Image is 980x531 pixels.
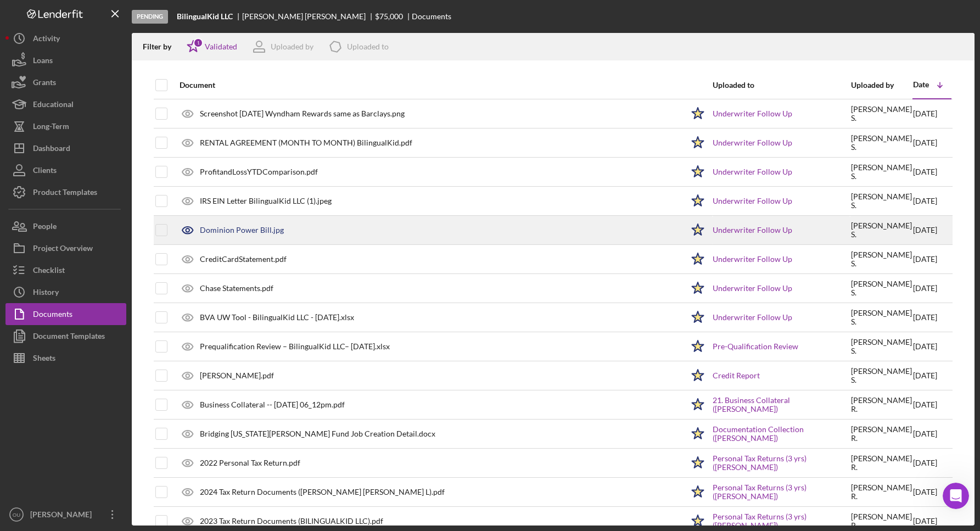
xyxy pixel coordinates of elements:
[713,454,850,472] a: Personal Tax Returns (3 yrs) ([PERSON_NAME])
[713,81,850,90] div: Uploaded to
[851,192,912,210] div: [PERSON_NAME] S .
[713,425,850,443] a: Documentation Collection ([PERSON_NAME])
[33,71,56,96] div: Grants
[33,93,74,118] div: Educational
[5,27,126,49] button: Activity
[913,187,951,215] div: [DATE]
[851,425,912,443] div: [PERSON_NAME] R .
[200,284,273,293] div: Chase Statements.pdf
[851,454,912,472] div: [PERSON_NAME] R .
[200,313,354,322] div: BVA UW Tool - BilingualKid LLC - [DATE].xlsx
[851,280,912,297] div: [PERSON_NAME] S .
[33,215,57,240] div: People
[412,12,451,21] div: Documents
[913,275,951,302] div: [DATE]
[5,281,126,303] a: History
[5,137,126,159] button: Dashboard
[33,159,57,184] div: Clients
[913,158,951,186] div: [DATE]
[713,284,792,293] a: Underwriter Follow Up
[851,512,912,530] div: [PERSON_NAME] R .
[851,81,912,90] div: Uploaded by
[33,181,97,206] div: Product Templates
[851,367,912,384] div: [PERSON_NAME] S .
[200,371,274,380] div: [PERSON_NAME].pdf
[5,259,126,281] button: Checklist
[200,429,435,438] div: Bridging [US_STATE][PERSON_NAME] Fund Job Creation Detail.docx
[5,347,126,369] button: Sheets
[5,303,126,325] button: Documents
[713,226,792,234] a: Underwriter Follow Up
[5,215,126,237] button: People
[200,459,300,467] div: 2022 Personal Tax Return.pdf
[143,42,180,51] div: Filter by
[5,49,126,71] a: Loans
[713,138,792,147] a: Underwriter Follow Up
[5,181,126,203] button: Product Templates
[913,304,951,331] div: [DATE]
[5,159,126,181] button: Clients
[713,512,850,530] a: Personal Tax Returns (3 yrs) ([PERSON_NAME])
[200,517,383,526] div: 2023 Tax Return Documents (BILINGUALKID LLC).pdf
[851,221,912,239] div: [PERSON_NAME] S .
[713,396,850,413] a: 21. Business Collateral ([PERSON_NAME])
[913,449,951,477] div: [DATE]
[913,420,951,448] div: [DATE]
[5,325,126,347] button: Document Templates
[713,167,792,176] a: Underwriter Follow Up
[913,362,951,389] div: [DATE]
[713,197,792,205] a: Underwriter Follow Up
[913,245,951,273] div: [DATE]
[913,391,951,418] div: [DATE]
[713,109,792,118] a: Underwriter Follow Up
[5,71,126,93] button: Grants
[375,12,403,21] span: $75,000
[713,255,792,264] a: Underwriter Follow Up
[851,134,912,152] div: [PERSON_NAME] S .
[33,281,59,306] div: History
[851,338,912,355] div: [PERSON_NAME] S .
[132,10,168,24] div: Pending
[851,483,912,501] div: [PERSON_NAME] R .
[13,512,20,518] text: OU
[200,255,287,264] div: CreditCardStatement.pdf
[913,333,951,360] div: [DATE]
[851,309,912,326] div: [PERSON_NAME] S .
[193,38,203,48] div: 1
[5,237,126,259] button: Project Overview
[200,488,445,496] div: 2024 Tax Return Documents ([PERSON_NAME] [PERSON_NAME] L).pdf
[33,303,72,328] div: Documents
[177,12,233,21] b: BilingualKid LLC
[33,115,69,140] div: Long-Term
[242,12,375,21] div: [PERSON_NAME] [PERSON_NAME]
[5,115,126,137] button: Long-Term
[347,42,389,51] div: Uploaded to
[271,42,313,51] div: Uploaded by
[851,163,912,181] div: [PERSON_NAME] S .
[913,216,951,244] div: [DATE]
[851,250,912,268] div: [PERSON_NAME] S .
[200,400,345,409] div: Business Collateral -- [DATE] 06_12pm.pdf
[200,197,332,205] div: IRS EIN Letter BilingualKid LLC (1).jpeg
[5,93,126,115] button: Educational
[33,27,60,52] div: Activity
[200,342,390,351] div: Prequalification Review – BilingualKid LLC– [DATE].xlsx
[205,42,237,51] div: Validated
[5,504,126,526] button: OU[PERSON_NAME] Underwriting
[713,313,792,322] a: Underwriter Follow Up
[33,259,65,284] div: Checklist
[713,483,850,501] a: Personal Tax Returns (3 yrs) ([PERSON_NAME])
[913,100,951,127] div: [DATE]
[33,237,93,262] div: Project Overview
[200,138,412,147] div: RENTAL AGREEMENT (MONTH TO MONTH) BilingualKid.pdf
